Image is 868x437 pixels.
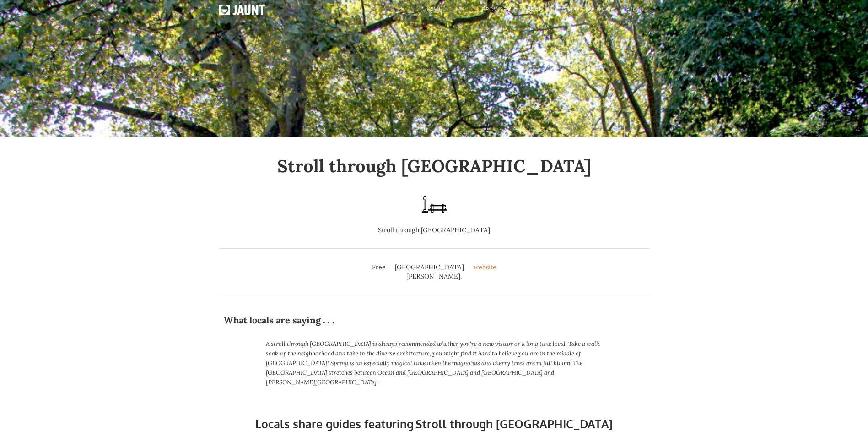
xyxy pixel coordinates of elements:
a: map [447,5,473,18]
a: home [219,5,265,20]
h2: Locals share guides featuring [255,416,415,431]
div: homemapbrowse [415,5,512,19]
p: A stroll through [GEOGRAPHIC_DATA] is always recommended whether you're a new visitor or a long t... [266,339,603,387]
a: About [617,5,649,18]
div: Free [372,262,386,272]
a: signup as a local [548,5,616,18]
div: browse [473,5,512,19]
div: [GEOGRAPHIC_DATA][PERSON_NAME]. [372,262,496,281]
a: search [512,5,548,18]
div: What locals are saying . . . [224,316,645,332]
a: home [415,5,447,18]
h1: Stroll through [GEOGRAPHIC_DATA] [219,156,649,176]
div: Stroll through [GEOGRAPHIC_DATA] [219,225,649,235]
h2: Stroll through [GEOGRAPHIC_DATA] [415,416,613,431]
a: website [474,262,496,272]
img: Jaunt logo [219,5,265,15]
